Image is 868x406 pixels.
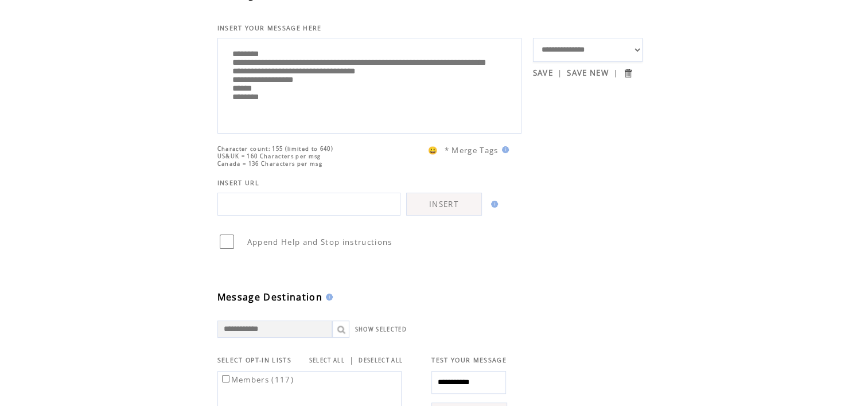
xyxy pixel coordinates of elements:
span: | [558,68,562,78]
a: SAVE NEW [567,68,609,78]
span: Append Help and Stop instructions [247,237,392,247]
span: Character count: 155 (limited to 640) [217,145,333,153]
span: US&UK = 160 Characters per msg [217,153,321,160]
span: Canada = 136 Characters per msg [217,160,322,167]
span: INSERT YOUR MESSAGE HERE [217,24,322,32]
img: help.gif [499,146,509,153]
img: help.gif [322,294,333,300]
a: SELECT ALL [309,357,345,364]
span: SELECT OPT-IN LISTS [217,356,291,364]
input: Members (117) [222,375,229,382]
a: SAVE [533,68,553,78]
span: INSERT URL [217,179,259,187]
img: help.gif [488,201,498,208]
span: 😀 [428,145,438,155]
a: SHOW SELECTED [355,326,407,333]
a: DESELECT ALL [359,357,403,364]
label: Members (117) [220,374,294,385]
a: INSERT [406,193,482,216]
span: TEST YOUR MESSAGE [431,356,507,364]
input: Submit [622,68,633,79]
span: | [613,68,618,78]
span: * Merge Tags [445,145,499,155]
span: | [349,355,354,365]
span: Message Destination [217,291,322,303]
